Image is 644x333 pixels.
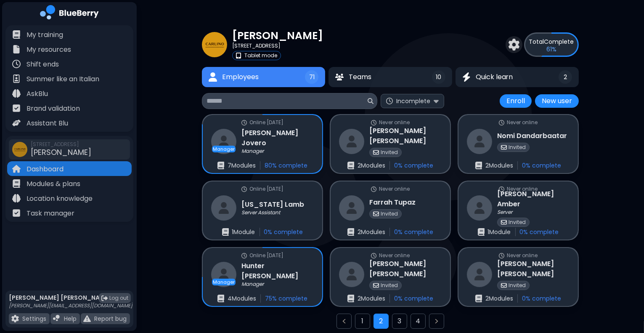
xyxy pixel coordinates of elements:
[462,72,471,82] img: Quick learn
[373,149,379,155] img: invited
[83,315,91,322] img: file icon
[373,211,379,217] img: invited
[244,52,277,59] p: Tablet mode
[373,282,379,288] img: invited
[330,247,451,307] a: online statusNever onlinerestaurant[PERSON_NAME] [PERSON_NAME]invitedInvitedenrollments2Modules0%...
[497,189,570,209] h3: [PERSON_NAME] Amber
[241,148,264,155] p: Manager
[508,39,520,51] img: settings
[488,228,511,236] p: 1 Module
[475,295,482,302] img: enrollments
[347,295,354,302] img: enrollments
[241,186,247,192] img: online status
[507,119,538,126] p: Never online
[12,194,21,202] img: file icon
[27,208,74,218] p: Task manager
[371,120,376,125] img: online status
[27,59,59,69] p: Shift ends
[109,295,128,301] span: Log out
[202,67,325,87] button: EmployeesEmployees71
[476,72,513,82] span: Quick learn
[202,32,227,57] img: company thumbnail
[202,181,323,240] a: online statusOnline [DATE]restaurant[US_STATE] LambServer Assistantenrollments1Module0% complete
[22,315,46,322] p: Settings
[394,228,433,236] p: 0 % complete
[27,30,63,40] p: My training
[211,262,236,287] img: restaurant
[209,72,217,82] img: Employees
[501,144,507,150] img: invited
[529,38,574,45] p: Complete
[27,45,71,55] p: My resources
[40,5,99,22] img: company logo
[371,253,376,258] img: online status
[379,186,410,192] p: Never online
[202,114,323,174] a: online statusOnline [DATE]restaurantManager[PERSON_NAME] JoveroManagerenrollments7Modules80% comp...
[497,209,512,216] p: Server
[467,262,492,287] img: restaurant
[213,147,235,152] p: Manager
[355,314,370,329] button: Go to page 1
[265,162,307,169] p: 80 % complete
[522,162,561,169] p: 0 % complete
[358,162,385,169] p: 2 Module s
[394,162,433,169] p: 0 % complete
[381,210,398,217] p: Invited
[499,186,504,192] img: online status
[211,195,236,221] img: restaurant
[232,43,281,49] p: [STREET_ADDRESS]
[309,73,315,81] span: 71
[11,315,19,322] img: file icon
[241,253,247,258] img: online status
[329,67,452,87] button: TeamsTeams10
[369,197,416,208] h3: Farrah Tupaz
[27,194,93,204] p: Location knowledge
[358,295,385,302] p: 2 Module s
[339,262,364,287] img: restaurant
[217,295,224,302] img: enrollments
[411,314,426,329] button: Go to page 4
[265,295,307,302] p: 75 % complete
[27,164,64,174] p: Dashboard
[371,186,376,192] img: online status
[27,104,80,114] p: Brand validation
[202,247,323,307] a: online statusOnline [DATE]restaurantManagerHunter [PERSON_NAME]Managerenrollments4Modules75% comp...
[27,74,99,84] p: Summer like an Italian
[330,114,451,174] a: online statusNever onlinerestaurant[PERSON_NAME] [PERSON_NAME]invitedInvitedenrollments2Modules0%...
[31,147,91,157] span: [PERSON_NAME]
[249,252,284,259] p: Online [DATE]
[434,97,439,105] img: expand
[467,195,492,221] img: restaurant
[339,195,364,221] img: restaurant
[9,302,133,309] p: [PERSON_NAME][EMAIL_ADDRESS][DOMAIN_NAME]
[369,259,442,279] h3: [PERSON_NAME] [PERSON_NAME]
[337,314,352,329] button: Previous page
[509,144,526,151] p: Invited
[213,280,235,285] p: Manager
[53,315,61,322] img: file icon
[369,126,442,146] h3: [PERSON_NAME] [PERSON_NAME]
[501,282,507,288] img: invited
[222,72,259,82] span: Employees
[249,186,284,192] p: Online [DATE]
[232,228,255,236] p: 1 Module
[12,75,21,83] img: file icon
[456,67,579,87] button: Quick learnQuick learn2
[467,129,492,154] img: restaurant
[497,131,567,141] h3: Nomi Dandarbaatar
[347,228,354,236] img: enrollments
[94,315,127,322] p: Report bug
[535,94,579,108] button: New user
[27,89,48,99] p: AskBlu
[458,114,579,174] a: online statusNever onlinerestaurantNomi DandarbaatarinvitedInvitedenrollments2Modules0% complete
[520,228,559,236] p: 0 % complete
[358,228,385,236] p: 2 Module s
[475,162,482,169] img: enrollments
[211,129,236,154] img: restaurant
[394,295,433,302] p: 0 % complete
[241,281,264,288] p: Manager
[12,209,21,217] img: file icon
[392,314,407,329] button: Go to page 3
[499,253,504,258] img: online status
[31,141,91,148] span: [STREET_ADDRESS]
